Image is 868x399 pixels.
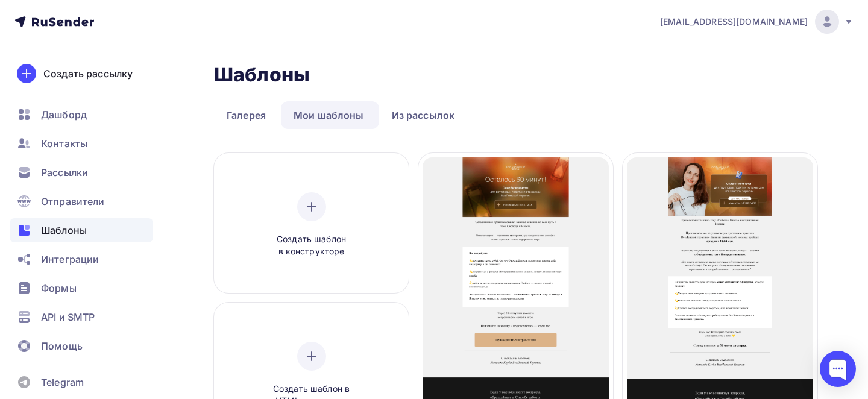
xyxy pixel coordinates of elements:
[660,10,854,34] a: [EMAIL_ADDRESS][DOMAIN_NAME]
[41,136,87,151] span: Контакты
[41,310,95,324] span: API и SMTP
[41,375,84,389] span: Telegram
[41,107,87,122] span: Дашборд
[254,233,369,258] span: Создать шаблон в конструкторе
[10,189,153,213] a: Отправители
[41,165,88,180] span: Рассылки
[10,218,153,242] a: Шаблоны
[214,63,310,87] h2: Шаблоны
[379,101,468,129] a: Из рассылок
[660,16,808,28] span: [EMAIL_ADDRESS][DOMAIN_NAME]
[214,101,278,129] a: Галерея
[10,276,153,300] a: Формы
[41,194,105,209] span: Отправители
[281,101,377,129] a: Мои шаблоны
[43,66,133,81] div: Создать рассылку
[41,252,99,266] span: Интеграции
[41,339,83,353] span: Помощь
[10,160,153,184] a: Рассылки
[41,223,87,237] span: Шаблоны
[41,281,77,295] span: Формы
[10,102,153,127] a: Дашборд
[10,131,153,156] a: Контакты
